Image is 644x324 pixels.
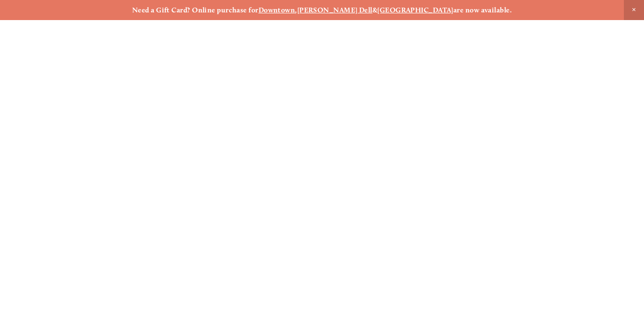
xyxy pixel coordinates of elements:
[259,6,295,14] a: Downtown
[453,6,512,14] strong: are now available.
[132,6,259,14] strong: Need a Gift Card? Online purchase for
[377,6,453,14] a: [GEOGRAPHIC_DATA]
[373,6,377,14] strong: &
[297,6,373,14] a: [PERSON_NAME] Dell
[295,6,297,14] strong: ,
